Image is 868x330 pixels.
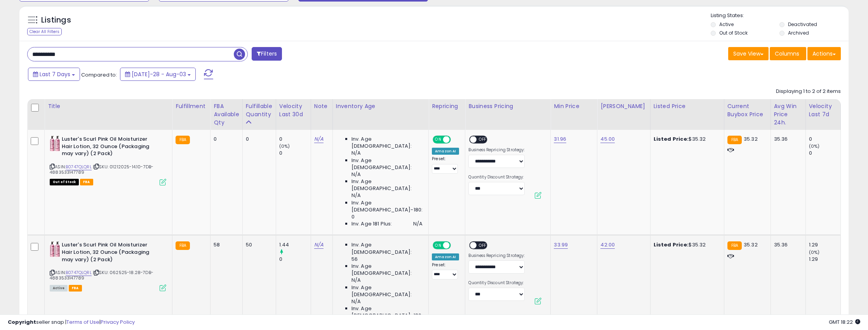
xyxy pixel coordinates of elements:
[50,241,60,257] img: 41bSXhv31HL._SL40_.jpg
[744,241,758,248] span: 35.32
[351,192,361,199] span: N/A
[351,305,423,319] span: Inv. Age [DEMOGRAPHIC_DATA]-180:
[809,102,837,119] div: Velocity Last 7d
[432,156,459,174] div: Preset:
[432,262,459,280] div: Preset:
[62,241,156,265] b: Luster's Scurl Pink Oil Moisturizer Hair Lotion, 32 Ounce (Packaging may vary) (2 Pack)
[66,269,92,276] a: B0747QLQRL
[50,136,166,185] div: ASIN:
[252,47,282,61] button: Filters
[176,102,207,110] div: Fulfillment
[28,68,80,81] button: Last 7 Days
[62,136,156,159] b: Luster's Scurl Pink Oil Moisturizer Hair Lotion, 32 Ounce (Packaging may vary) (2 Pack)
[81,71,117,79] span: Compared to:
[775,50,799,58] span: Columns
[351,284,423,298] span: Inv. Age [DEMOGRAPHIC_DATA]:
[554,135,566,143] a: 31.96
[69,285,82,292] span: FBA
[477,136,489,143] span: OFF
[554,241,568,249] a: 33.99
[120,68,196,81] button: [DATE]-28 - Aug-03
[468,280,525,286] label: Quantity Discount Strategy:
[41,15,71,26] h5: Listings
[788,30,809,36] label: Archived
[80,179,93,185] span: FBA
[50,164,153,175] span: | SKU: 01212025-14.10-7DB-4883533147789
[48,102,169,110] div: Title
[8,318,36,326] strong: Copyright
[66,318,99,326] a: Terms of Use
[246,241,270,248] div: 50
[351,213,355,220] span: 0
[809,241,840,248] div: 1.29
[432,253,459,260] div: Amazon AI
[600,135,615,143] a: 45.00
[807,47,841,60] button: Actions
[101,318,135,326] a: Privacy Policy
[336,102,425,110] div: Inventory Age
[351,178,423,192] span: Inv. Age [DEMOGRAPHIC_DATA]:
[468,175,525,180] label: Quantity Discount Strategy:
[788,21,817,28] label: Deactivated
[50,285,68,292] span: All listings currently available for purchase on Amazon
[246,136,270,143] div: 0
[279,150,311,157] div: 0
[214,241,236,248] div: 58
[433,136,443,143] span: ON
[246,102,273,119] div: Fulfillable Quantity
[728,47,769,60] button: Save View
[829,318,860,326] span: 2025-08-12 18:22 GMT
[351,136,423,150] span: Inv. Age [DEMOGRAPHIC_DATA]:
[654,241,718,248] div: $35.32
[433,242,443,249] span: ON
[279,256,311,263] div: 0
[413,220,423,227] span: N/A
[727,102,767,119] div: Current Buybox Price
[50,269,153,281] span: | SKU: 062525-18.28-7DB-4883533147789
[279,102,308,119] div: Velocity Last 30d
[351,256,358,263] span: 56
[809,143,820,149] small: (0%)
[809,150,840,157] div: 0
[279,136,311,143] div: 0
[351,199,423,213] span: Inv. Age [DEMOGRAPHIC_DATA]-180:
[774,241,800,248] div: 35.36
[727,136,742,144] small: FBA
[477,242,489,249] span: OFF
[214,136,236,143] div: 0
[468,253,525,258] label: Business Repricing Strategy:
[654,241,689,248] b: Listed Price:
[744,135,758,143] span: 35.32
[432,148,459,155] div: Amazon AI
[468,147,525,153] label: Business Repricing Strategy:
[654,102,721,110] div: Listed Price
[176,136,190,144] small: FBA
[27,28,62,35] div: Clear All Filters
[279,241,311,248] div: 1.44
[314,241,324,249] a: N/A
[719,21,734,28] label: Active
[314,102,329,110] div: Note
[600,241,615,249] a: 42.00
[214,102,239,127] div: FBA Available Qty
[351,150,361,157] span: N/A
[50,241,166,290] div: ASIN:
[351,298,361,305] span: N/A
[711,12,849,19] p: Listing States:
[774,136,800,143] div: 35.36
[432,102,462,110] div: Repricing
[351,263,423,277] span: Inv. Age [DEMOGRAPHIC_DATA]:
[50,179,79,185] span: All listings that are currently out of stock and unavailable for purchase on Amazon
[770,47,806,60] button: Columns
[776,88,841,95] div: Displaying 1 to 2 of 2 items
[40,70,70,78] span: Last 7 Days
[727,241,742,250] small: FBA
[314,135,324,143] a: N/A
[450,242,462,249] span: OFF
[809,249,820,255] small: (0%)
[351,241,423,255] span: Inv. Age [DEMOGRAPHIC_DATA]:
[600,102,647,110] div: [PERSON_NAME]
[774,102,802,127] div: Avg Win Price 24h.
[351,157,423,171] span: Inv. Age [DEMOGRAPHIC_DATA]:
[468,102,547,110] div: Business Pricing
